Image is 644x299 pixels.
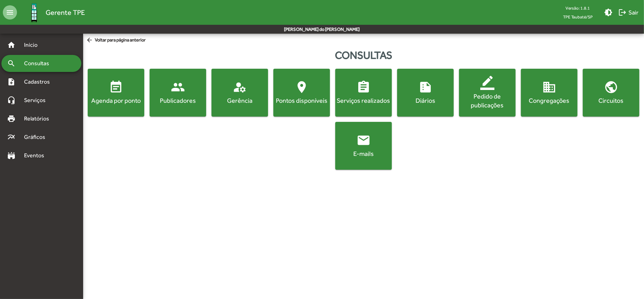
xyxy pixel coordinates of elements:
[83,47,644,63] div: Consultas
[583,69,639,117] button: Circuitos
[7,96,16,105] mat-icon: headset_mic
[7,78,16,86] mat-icon: note_add
[295,80,309,94] mat-icon: location_on
[557,12,598,21] span: TPE Taubaté/SP
[335,69,392,117] button: Serviços realizados
[557,4,598,12] div: Versão: 1.8.1
[7,59,16,68] mat-icon: search
[46,7,85,18] span: Gerente TPE
[20,96,55,105] span: Serviços
[20,41,48,49] span: Início
[618,6,638,19] span: Sair
[213,96,267,105] div: Gerência
[171,80,185,94] mat-icon: people
[275,96,329,105] div: Pontos disponíveis
[337,149,390,158] div: E-mails
[86,36,95,44] mat-icon: arrow_back
[88,69,144,117] button: Agenda por ponto
[418,80,433,94] mat-icon: summarize
[7,133,16,141] mat-icon: multiline_chart
[459,69,516,117] button: Pedido de publicações
[17,1,85,24] a: Gerente TPE
[151,96,205,105] div: Publicadores
[584,96,638,105] div: Circuitos
[20,114,58,123] span: Relatórios
[397,69,454,117] button: Diários
[522,96,576,105] div: Congregações
[3,5,17,19] mat-icon: menu
[7,114,16,123] mat-icon: print
[20,59,58,68] span: Consultas
[480,76,494,90] mat-icon: border_color
[20,78,59,86] span: Cadastros
[335,122,392,170] button: E-mails
[618,8,627,17] mat-icon: logout
[86,36,146,44] span: Voltar para página anterior
[273,69,330,117] button: Pontos disponíveis
[399,96,452,105] div: Diários
[7,41,16,49] mat-icon: home
[20,133,55,141] span: Gráficos
[356,80,371,94] mat-icon: assignment
[23,1,46,24] img: Logo
[233,80,247,94] mat-icon: manage_accounts
[604,8,613,17] mat-icon: brightness_medium
[109,80,123,94] mat-icon: event_note
[542,80,556,94] mat-icon: domain
[521,69,578,117] button: Congregações
[89,96,143,105] div: Agenda por ponto
[615,6,641,19] button: Sair
[460,92,514,109] div: Pedido de publicações
[7,151,16,160] mat-icon: stadium
[211,69,268,117] button: Gerência
[356,133,371,147] mat-icon: email
[604,80,618,94] mat-icon: public
[20,151,54,160] span: Eventos
[337,96,390,105] div: Serviços realizados
[150,69,206,117] button: Publicadores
